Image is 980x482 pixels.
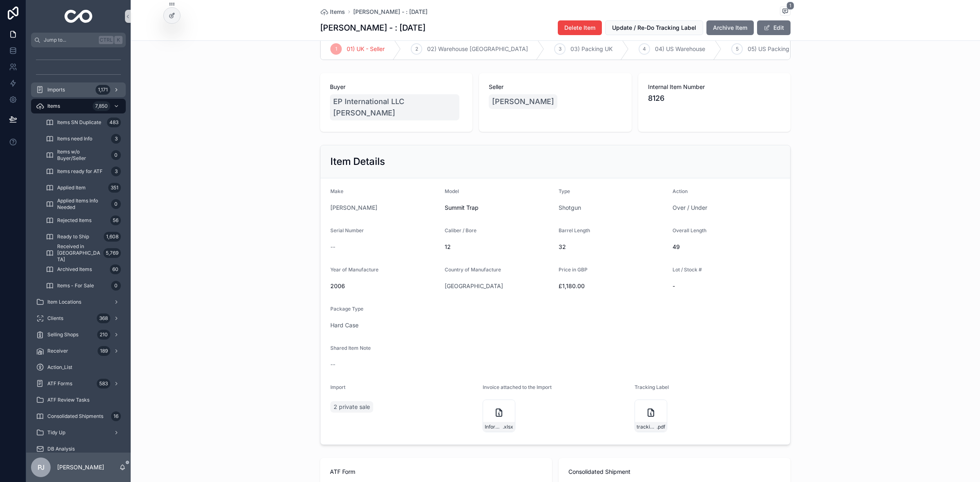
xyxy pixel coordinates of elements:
[31,33,126,47] button: Jump to...CtrlK
[673,227,706,233] span: Overall Length
[47,87,65,93] span: Imports
[673,243,780,251] span: 49
[757,20,791,35] button: Edit
[31,344,126,358] a: Receiver189
[335,46,337,52] span: 1
[483,384,552,390] span: Invoice attached to the Import
[41,213,126,228] a: Rejected Items56
[93,101,110,111] div: 7,850
[47,429,65,436] span: Tidy Up
[559,282,666,290] span: £1,180.00
[489,83,621,91] span: Seller
[673,282,780,290] span: -
[330,360,335,369] span: --
[445,204,552,212] span: Summit Trap
[57,463,104,471] p: [PERSON_NAME]
[330,155,385,168] h2: Item Details
[41,115,126,130] a: Items SN Duplicate483
[31,99,126,113] a: Items7,850
[103,248,121,258] div: 5,769
[47,348,68,354] span: Receiver
[31,393,126,407] a: ATF Review Tasks
[47,331,78,338] span: Selling Shops
[353,8,428,16] a: [PERSON_NAME] - : [DATE]
[98,346,110,356] div: 189
[320,8,345,16] a: Items
[334,403,370,411] span: 2 private sale
[99,36,114,44] span: Ctrl
[492,96,554,107] span: [PERSON_NAME]
[330,243,335,251] span: --
[559,188,570,194] span: Type
[31,442,126,456] a: DB Analysis
[445,267,501,273] span: Country of Manufacture
[31,82,126,97] a: Imports1,171
[31,376,126,391] a: ATF Forms583
[648,93,781,104] span: 8126
[111,281,121,291] div: 0
[57,233,89,240] span: Ready to Ship
[57,266,92,273] span: Archived Items
[673,188,688,194] span: Action
[559,243,666,251] span: 32
[612,24,696,32] span: Update / Re-Do Tracking Label
[333,96,456,119] span: EP International LLC [PERSON_NAME]
[445,282,503,290] span: [GEOGRAPHIC_DATA]
[503,424,513,430] span: .xlsx
[657,424,665,430] span: .pdf
[41,148,126,162] a: Items w/o Buyer/Seller0
[330,345,371,351] span: Shared Item Note
[748,45,789,53] span: 05) US Packing
[736,46,739,52] span: 5
[111,150,121,160] div: 0
[57,217,91,224] span: Rejected Items
[559,204,581,212] a: Shotgun
[330,188,343,194] span: Make
[41,197,126,211] a: Applied Items Info Needed0
[485,424,503,430] span: Information-required-for-import-to-the-[GEOGRAPHIC_DATA]-Template
[330,94,459,120] a: EP International LLC [PERSON_NAME]
[786,2,794,10] span: 1
[38,462,45,472] span: PJ
[96,85,110,95] div: 1,171
[330,321,359,329] a: Hard Case
[57,119,101,126] span: Items SN Duplicate
[31,311,126,326] a: Clients368
[57,135,92,142] span: Items need Info
[108,183,121,193] div: 351
[330,468,542,476] span: ATF Form
[330,384,345,390] span: Import
[31,327,126,342] a: Selling Shops210
[605,20,703,35] button: Update / Re-Do Tracking Label
[713,24,747,32] span: Archive Item
[330,401,373,413] a: 2 private sale
[330,267,379,273] span: Year of Manufacture
[47,364,72,371] span: Action_List
[97,330,110,340] div: 210
[564,24,595,32] span: Delete Item
[570,45,612,53] span: 03) Packing UK
[57,243,100,263] span: Received in [GEOGRAPHIC_DATA]
[330,83,463,91] span: Buyer
[489,94,557,109] a: [PERSON_NAME]
[47,315,63,322] span: Clients
[44,37,96,43] span: Jump to...
[415,46,418,52] span: 2
[31,360,126,375] a: Action_List
[41,180,126,195] a: Applied Item351
[330,204,377,212] span: [PERSON_NAME]
[47,397,89,403] span: ATF Review Tasks
[330,8,345,16] span: Items
[673,204,707,212] a: Over / Under
[673,267,702,273] span: Lot / Stock #
[111,411,121,421] div: 16
[57,149,108,162] span: Items w/o Buyer/Seller
[559,46,561,52] span: 3
[110,215,121,225] div: 56
[47,299,81,305] span: Item Locations
[115,37,122,43] span: K
[111,167,121,176] div: 3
